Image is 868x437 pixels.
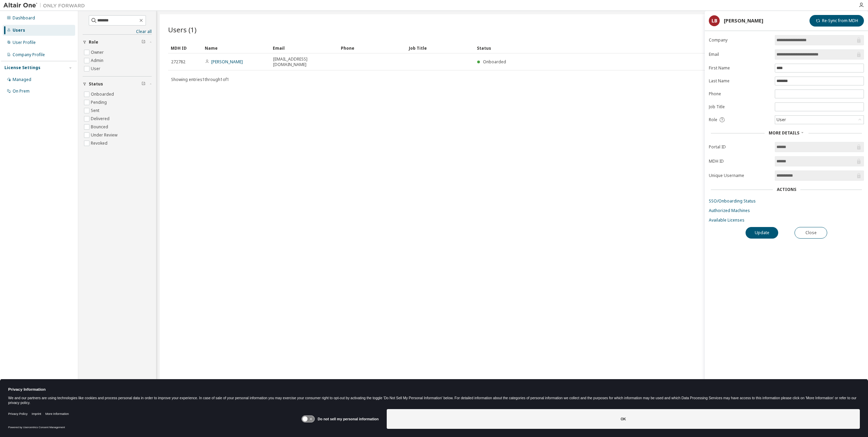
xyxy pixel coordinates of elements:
[13,40,36,45] div: User Profile
[91,90,115,98] label: Onboarded
[13,15,35,21] div: Dashboard
[205,43,267,53] div: Name
[89,81,103,87] span: Status
[709,117,717,123] span: Role
[83,35,152,50] button: Role
[709,78,771,84] label: Last Name
[775,116,864,124] div: User
[709,37,771,43] label: Company
[483,59,506,65] span: Onboarded
[91,123,110,131] label: Bounced
[91,56,105,65] label: Admin
[4,65,40,70] div: License Settings
[83,29,152,34] a: Clear all
[709,159,771,164] label: MDH ID
[769,130,799,136] span: More Details
[724,18,763,23] div: [PERSON_NAME]
[709,208,864,213] a: Authorized Machines
[795,227,827,239] button: Close
[273,43,335,53] div: Email
[709,217,864,223] a: Available Licenses
[89,39,98,45] span: Role
[141,39,146,45] span: Clear filter
[168,25,197,34] span: Users (1)
[709,15,720,26] div: LB
[775,116,787,124] div: User
[13,88,30,94] div: On Prem
[709,173,771,178] label: Unique Username
[171,43,199,53] div: MDH ID
[13,77,31,82] div: Managed
[3,2,88,9] img: Altair One
[709,144,771,150] label: Portal ID
[709,91,771,97] label: Phone
[91,65,102,73] label: User
[709,198,864,204] a: SSO/Onboarding Status
[211,59,243,65] a: [PERSON_NAME]
[777,187,796,192] div: Actions
[13,52,45,58] div: Company Profile
[13,28,25,33] div: Users
[83,77,152,92] button: Status
[477,43,821,53] div: Status
[709,104,771,110] label: Job Title
[91,115,111,123] label: Delivered
[341,43,403,53] div: Phone
[171,77,229,82] span: Showing entries 1 through 1 of 1
[91,107,101,115] label: Sent
[91,48,105,56] label: Owner
[91,98,108,107] label: Pending
[746,227,778,239] button: Update
[141,81,146,87] span: Clear filter
[709,65,771,71] label: First Name
[273,56,335,67] span: [EMAIL_ADDRESS][DOMAIN_NAME]
[709,52,771,57] label: Email
[91,131,119,139] label: Under Review
[91,139,109,147] label: Revoked
[409,43,471,53] div: Job Title
[809,15,864,27] button: Re-Sync from MDH
[171,59,185,65] span: 272782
